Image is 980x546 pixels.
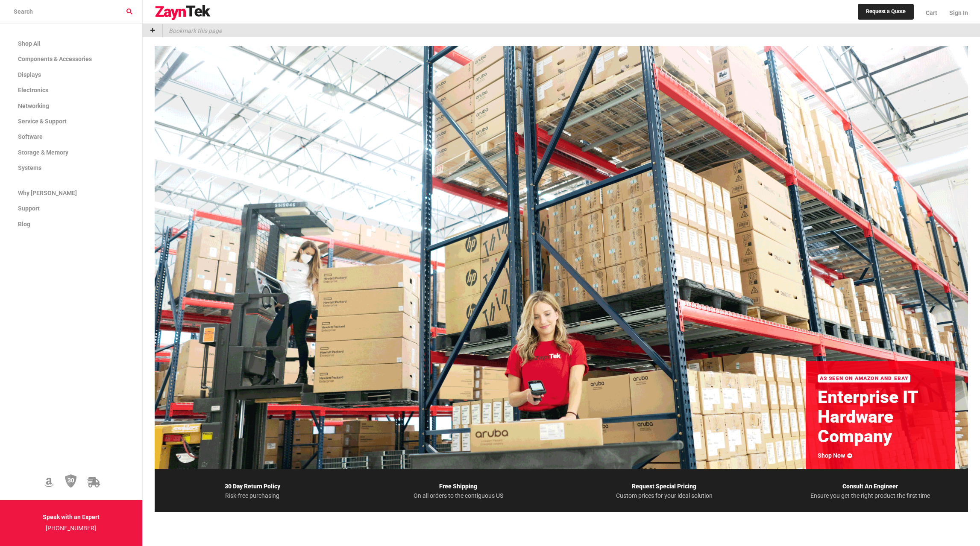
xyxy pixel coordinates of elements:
span: Systems [18,164,41,171]
a: [PHONE_NUMBER] [46,525,96,531]
span: Blog [18,221,30,228]
p: Bookmark this page [163,24,222,37]
p: Consult An Engineer [772,481,968,492]
span: Service & Support [18,118,67,125]
strong: Speak with an Expert [43,514,100,520]
p: Request Special Pricing [566,481,762,492]
span: Why [PERSON_NAME] [18,190,77,196]
p: Risk-free purchasing [155,492,350,499]
a: Cart [920,2,943,23]
span: Support [18,205,40,212]
a: Sign In [943,2,968,23]
span: Components & Accessories [18,55,92,62]
p: Ensure you get the right product the first time [772,492,968,499]
span: Electronics [18,87,48,93]
span: Cart [926,9,937,16]
p: Custom prices for your ideal solution [566,492,762,499]
p: 30 Day Return Policy [155,481,350,492]
img: logo [155,5,211,20]
span: Networking [18,102,49,109]
span: Storage & Memory [18,149,68,156]
a: Request a Quote [858,4,914,20]
span: Software [18,133,43,140]
p: Free Shipping [361,481,556,492]
span: Shop All [18,40,41,47]
p: On all orders to the contiguous US [361,492,556,499]
img: 30 Day Return Policy [65,474,77,488]
span: Displays [18,71,41,78]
